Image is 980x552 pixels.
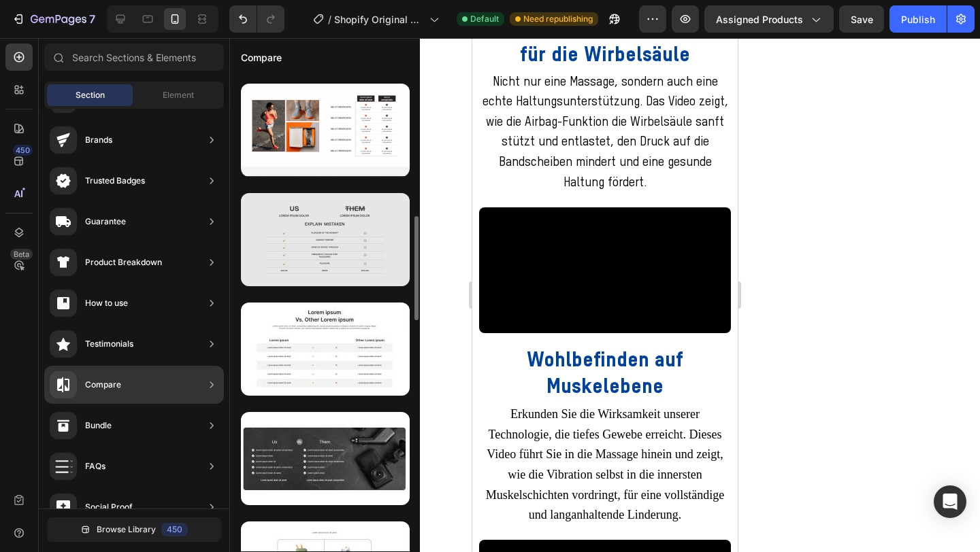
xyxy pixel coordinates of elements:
[934,485,966,518] div: Open Intercom Messenger
[523,13,593,25] span: Need republishing
[14,369,252,483] span: Erkunden Sie die Wirksamkeit unserer Technologie, die tiefes Gewebe erreicht. Dieses Video führt ...
[7,169,259,295] video: Video
[229,5,284,33] div: Undo/Redo
[472,38,738,552] iframe: Design area
[10,38,256,151] span: Nicht nur eine Massage, sondern auch eine echte Haltungsunterstützung. Das Video zeigt, wie die A...
[161,523,188,536] div: 450
[839,5,884,33] button: Save
[47,517,221,542] button: Browse Library450
[85,500,133,514] div: Social Proof
[889,5,947,33] button: Publish
[10,249,33,260] div: Beta
[76,89,105,101] span: Section
[85,378,121,392] div: Compare
[85,419,112,432] div: Bundle
[851,14,873,25] span: Save
[85,337,133,351] div: Testimonials
[716,12,803,27] span: Assigned Products
[328,12,331,27] span: /
[704,5,834,33] button: Assigned Products
[163,89,194,101] span: Element
[85,215,126,228] div: Guarantee
[97,523,156,536] span: Browse Library
[13,145,33,156] div: 450
[85,174,145,188] div: Trusted Badges
[470,13,499,25] span: Default
[334,12,424,27] span: Shopify Original Product Template
[85,296,128,310] div: How to use
[89,11,95,27] p: 7
[901,12,935,27] div: Publish
[85,460,105,473] div: FAQs
[1,310,264,363] p: Wohlbefinden auf Muskelebene
[85,256,162,269] div: Product Breakdown
[5,5,101,33] button: 7
[44,44,224,71] input: Search Sections & Elements
[85,133,112,147] div: Brands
